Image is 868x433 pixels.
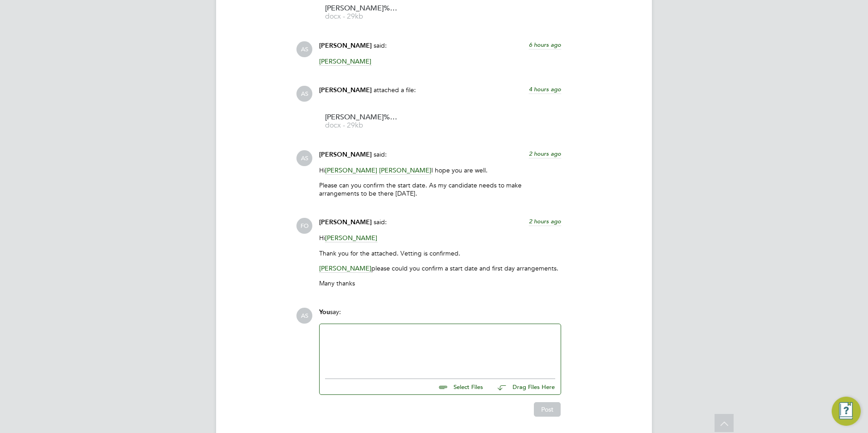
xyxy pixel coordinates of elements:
span: [PERSON_NAME]%20Obabiyi%20NCC%20vetting%20form [325,5,398,12]
span: AS [296,308,312,324]
span: said: [374,150,387,158]
span: [PERSON_NAME] [325,234,377,242]
span: AS [296,41,312,57]
span: [PERSON_NAME] [319,218,372,226]
p: Hi I hope you are well. [319,166,561,174]
a: [PERSON_NAME]%20Obabiyi%20NCC%20vetting%20form docx - 29kb [325,114,398,129]
span: FO [296,218,312,234]
span: [PERSON_NAME] [319,57,371,66]
p: please could you confirm a start date and first day arrangements. [319,264,561,272]
span: 6 hours ago [529,41,561,49]
span: [PERSON_NAME]%20Obabiyi%20NCC%20vetting%20form [325,114,398,121]
p: Hi [319,234,561,242]
p: Please can you confirm the start date. As my candidate needs to make arrangements to be there [DA... [319,181,561,197]
span: docx - 29kb [325,13,398,20]
span: [PERSON_NAME] [319,264,371,273]
span: AS [296,150,312,166]
span: 2 hours ago [529,150,561,157]
span: docx - 29kb [325,122,398,129]
span: [PERSON_NAME] [379,166,431,175]
span: attached a file: [374,86,416,94]
span: AS [296,86,312,102]
span: said: [374,218,387,226]
span: [PERSON_NAME] [319,42,372,49]
span: 4 hours ago [529,85,561,93]
button: Engage Resource Center [832,397,861,426]
span: said: [374,41,387,49]
p: Many thanks [319,279,561,287]
span: [PERSON_NAME] [325,166,377,175]
span: You [319,308,330,316]
span: 2 hours ago [529,217,561,225]
p: Thank you for the attached. Vetting is confirmed. [319,249,561,257]
button: Post [534,402,561,417]
span: [PERSON_NAME] [319,86,372,94]
button: Drag Files Here [490,378,555,397]
span: [PERSON_NAME] [319,151,372,158]
a: [PERSON_NAME]%20Obabiyi%20NCC%20vetting%20form docx - 29kb [325,5,398,20]
div: say: [319,308,561,324]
